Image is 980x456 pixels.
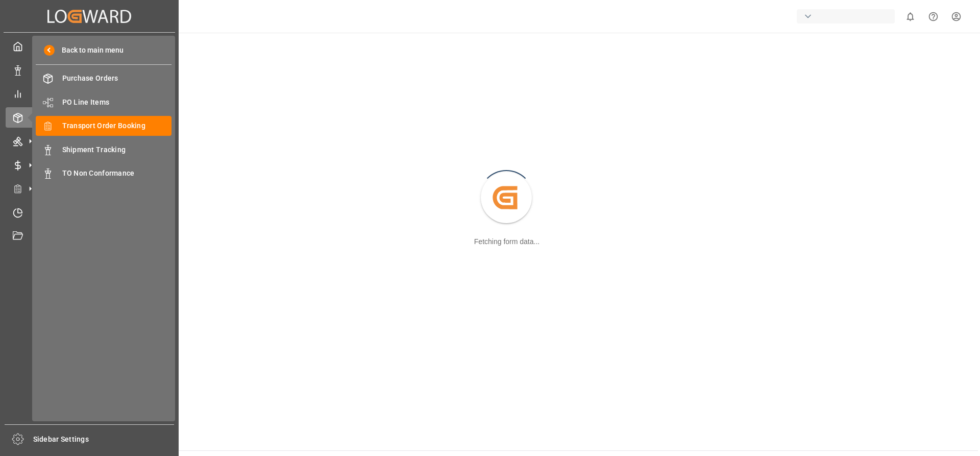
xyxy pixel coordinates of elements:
button: show 0 new notifications [899,5,922,28]
button: Help Center [922,5,945,28]
span: Back to main menu [55,45,124,56]
span: PO Line Items [62,97,172,108]
span: TO Non Conformance [62,168,172,179]
a: Timeslot Management V2 [6,202,173,222]
a: My Reports [6,84,173,104]
a: Transport Order Booking [36,116,171,136]
a: PO Line Items [36,92,171,112]
a: TO Non Conformance [36,163,171,183]
div: Fetching form data... [474,236,540,247]
a: My Cockpit [6,36,173,56]
span: Shipment Tracking [62,145,172,155]
span: Sidebar Settings [33,434,175,445]
a: Document Management [6,226,173,246]
a: Purchase Orders [36,68,171,88]
span: Transport Order Booking [62,121,172,131]
a: Data Management [6,60,173,80]
a: Shipment Tracking [36,139,171,159]
span: Purchase Orders [62,73,172,84]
